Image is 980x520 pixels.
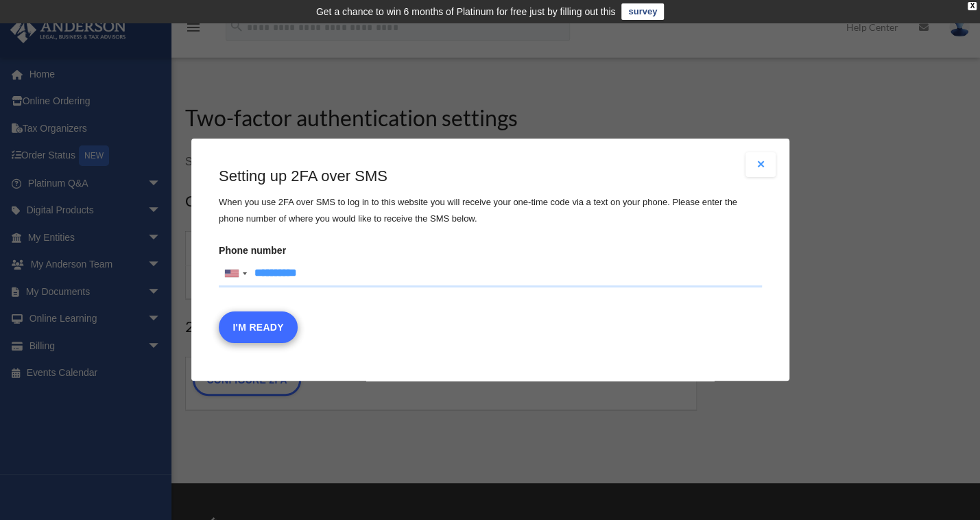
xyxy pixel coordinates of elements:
[219,194,762,227] p: When you use 2FA over SMS to log in to this website you will receive your one-time code via a tex...
[219,261,251,287] div: United States: +1
[621,3,664,20] a: survey
[968,2,977,10] div: close
[219,312,298,344] button: I'm Ready
[219,241,762,287] label: Phone number
[316,3,616,20] div: Get a chance to win 6 months of Platinum for free just by filling out this
[219,166,762,187] h3: Setting up 2FA over SMS
[219,260,762,287] input: Phone numberList of countries
[745,152,776,177] button: Close modal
